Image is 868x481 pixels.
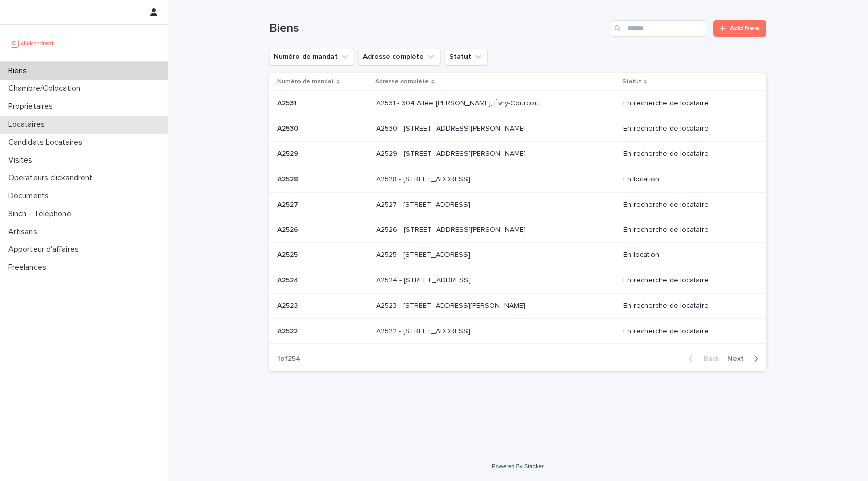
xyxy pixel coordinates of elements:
p: Apporteur d'affaires [4,245,87,254]
p: Candidats Locataires [4,138,90,147]
p: A2524 - [STREET_ADDRESS] [376,274,473,285]
button: Numéro de mandat [269,49,354,65]
p: En recherche de locataire [623,124,750,133]
p: A2530 [277,122,301,133]
p: A2526 - [STREET_ADDRESS][PERSON_NAME] [376,223,528,234]
p: En recherche de locataire [623,276,750,285]
p: A2522 [277,325,300,336]
p: Chambre/Colocation [4,84,88,93]
p: A2525 [277,249,300,260]
h1: Biens [269,21,607,36]
p: A2529 [277,148,301,158]
tr: A2526A2526 A2526 - [STREET_ADDRESS][PERSON_NAME]A2526 - [STREET_ADDRESS][PERSON_NAME] En recherch... [269,217,766,243]
p: Freelances [4,263,54,272]
p: En recherche de locataire [623,226,750,234]
p: En recherche de locataire [623,99,750,108]
p: A2526 [277,223,301,234]
p: Biens [4,66,35,76]
button: Adresse complète [358,49,441,65]
p: A2525 - [STREET_ADDRESS] [376,249,472,260]
tr: A2527A2527 A2527 - [STREET_ADDRESS]A2527 - [STREET_ADDRESS] En recherche de locataire [269,192,766,217]
span: Back [697,355,719,362]
tr: A2522A2522 A2522 - [STREET_ADDRESS]A2522 - [STREET_ADDRESS] En recherche de locataire [269,318,766,344]
p: En recherche de locataire [623,201,750,209]
tr: A2524A2524 A2524 - [STREET_ADDRESS]A2524 - [STREET_ADDRESS] En recherche de locataire [269,268,766,293]
a: Add New [713,20,766,37]
p: En recherche de locataire [623,150,750,158]
p: En location [623,251,750,260]
p: En location [623,175,750,184]
p: A2523 [277,300,300,310]
p: Adresse complète [375,76,429,87]
p: A2531 - 304 Allée Pablo Neruda, Évry-Courcouronnes 91000 [376,97,547,108]
p: A2527 [277,199,301,209]
tr: A2525A2525 A2525 - [STREET_ADDRESS]A2525 - [STREET_ADDRESS] En location [269,243,766,268]
p: Propriétaires [4,102,61,111]
button: Back [681,354,723,363]
p: En recherche de locataire [623,327,750,336]
p: A2522 - [STREET_ADDRESS] [376,325,472,336]
tr: A2530A2530 A2530 - [STREET_ADDRESS][PERSON_NAME]A2530 - [STREET_ADDRESS][PERSON_NAME] En recherch... [269,116,766,142]
p: Statut [622,76,641,87]
a: Powered By Stacker [492,463,543,469]
p: Visites [4,155,41,165]
p: A2528 [277,173,301,184]
button: Next [723,354,766,363]
p: A2530 - [STREET_ADDRESS][PERSON_NAME] [376,122,528,133]
p: 1 of 254 [269,346,309,371]
p: A2524 [277,274,301,285]
span: Next [727,355,750,362]
p: A2531 [277,97,299,108]
p: A2523 - 18 quai Alphonse Le Gallo, Boulogne-Billancourt 92100 [376,300,527,310]
tr: A2529A2529 A2529 - [STREET_ADDRESS][PERSON_NAME]A2529 - [STREET_ADDRESS][PERSON_NAME] En recherch... [269,141,766,167]
p: Documents [4,191,57,201]
p: Operateurs clickandrent [4,173,101,183]
p: A2527 - [STREET_ADDRESS] [376,199,472,209]
p: Numéro de mandat [277,76,334,87]
p: Artisans [4,227,45,237]
p: Sinch - Téléphone [4,209,79,219]
input: Search [611,20,707,37]
p: Locataires [4,120,53,130]
p: A2528 - [STREET_ADDRESS] [376,173,472,184]
span: Add New [730,25,760,32]
button: Statut [445,49,488,65]
p: En recherche de locataire [623,302,750,310]
tr: A2531A2531 A2531 - 304 Allée [PERSON_NAME], Évry-Courcouronnes 91000A2531 - 304 Allée [PERSON_NAM... [269,91,766,116]
img: UCB0brd3T0yccxBKYDjQ [8,33,57,53]
tr: A2528A2528 A2528 - [STREET_ADDRESS]A2528 - [STREET_ADDRESS] En location [269,167,766,192]
tr: A2523A2523 A2523 - [STREET_ADDRESS][PERSON_NAME]A2523 - [STREET_ADDRESS][PERSON_NAME] En recherch... [269,293,766,318]
p: A2529 - 14 rue Honoré de Balzac, Garges-lès-Gonesse 95140 [376,148,528,158]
